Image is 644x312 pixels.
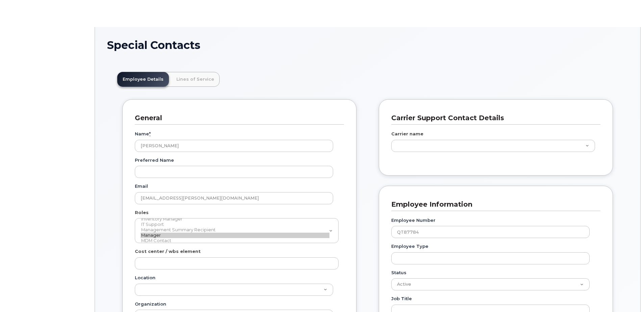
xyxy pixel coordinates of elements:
label: Preferred Name [135,157,174,163]
label: Name [135,131,151,137]
a: Employee Details [117,72,169,87]
option: MDM Contact [141,238,329,243]
option: Inventory Manager [141,216,329,222]
h1: Special Contacts [107,39,628,51]
label: Email [135,183,148,189]
a: Lines of Service [171,72,220,87]
label: Carrier name [391,131,423,137]
h3: Employee Information [391,200,595,209]
label: Employee Number [391,217,436,224]
label: Status [391,269,406,276]
h3: Carrier Support Contact Details [391,113,595,123]
label: Cost center / wbs element [135,248,201,255]
option: Manager [141,233,329,238]
option: Management Summary Recipient [141,227,329,233]
abbr: required [149,131,151,136]
label: Roles [135,209,149,216]
label: Job Title [391,295,412,302]
option: IT Support [141,222,329,227]
label: Organization [135,301,166,307]
label: Employee Type [391,243,428,250]
h3: General [135,113,339,123]
label: Location [135,275,155,281]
